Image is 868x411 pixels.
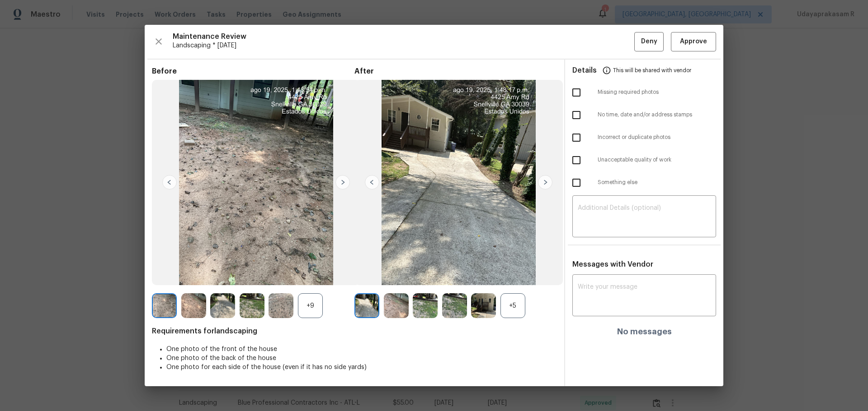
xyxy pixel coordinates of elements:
span: Incorrect or duplicate photos [598,134,716,141]
span: Approve [680,36,707,47]
div: Something else [565,171,723,194]
span: After [354,67,557,76]
li: One photo of the front of the house [166,345,557,354]
span: No time, date and/or address stamps [598,111,716,119]
div: +5 [500,293,525,318]
img: right-chevron-button-url [335,175,350,189]
li: One photo for each side of the house (even if it has no side yards) [166,363,557,372]
span: Messages with Vendor [572,261,653,268]
div: Unacceptable quality of work [565,149,723,171]
img: left-chevron-button-url [365,175,379,189]
span: Something else [598,179,716,186]
div: No time, date and/or address stamps [565,104,723,126]
div: +9 [298,293,323,318]
span: Unacceptable quality of work [598,156,716,164]
span: Before [152,67,354,76]
span: Details [572,60,597,81]
button: Deny [634,32,664,51]
img: right-chevron-button-url [538,175,552,189]
div: Missing required photos [565,81,723,104]
div: Incorrect or duplicate photos [565,126,723,149]
h4: No messages [617,327,672,336]
span: Deny [641,36,657,47]
span: Requirements for landscaping [152,327,557,336]
span: Landscaping * [DATE] [173,41,634,50]
span: Missing required photos [598,88,716,96]
button: Approve [671,32,716,51]
span: This will be shared with vendor [613,60,691,81]
span: Maintenance Review [173,32,634,41]
li: One photo of the back of the house [166,354,557,363]
img: left-chevron-button-url [162,175,177,189]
